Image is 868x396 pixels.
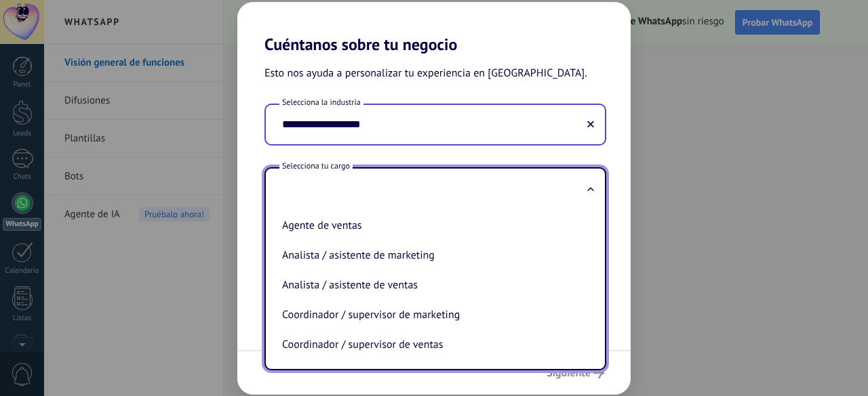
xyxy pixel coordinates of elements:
[277,270,589,300] li: Analista / asistente de ventas
[277,359,589,389] li: Director de marketing
[277,240,589,270] li: Analista / asistente de marketing
[237,2,631,54] h2: Cuéntanos sobre tu negocio
[264,65,587,83] span: Esto nos ayuda a personalizar tu experiencia en [GEOGRAPHIC_DATA].
[277,330,589,359] li: Coordinador / supervisor de ventas
[277,300,589,330] li: Coordinador / supervisor de marketing
[277,211,589,240] li: Agente de ventas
